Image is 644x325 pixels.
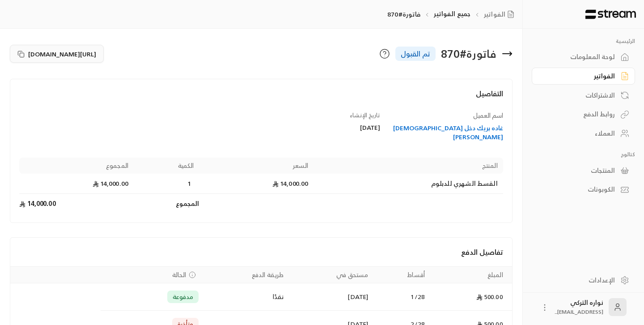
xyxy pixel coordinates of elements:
[430,267,512,283] th: المبلغ
[543,110,615,119] div: روابط الدفع
[19,194,134,214] td: 14,000.00
[10,45,104,63] button: [URL][DOMAIN_NAME]
[543,91,615,100] div: الاشتراكات
[585,9,637,19] img: Logo
[387,10,420,19] p: فاتورة#870
[289,267,373,283] th: مستحق في
[266,123,380,132] div: [DATE]
[314,174,503,194] td: القسط الشهري للدبلوم
[441,47,496,61] div: فاتورة # 870
[555,298,603,316] div: نواره التركي
[473,110,503,121] span: اسم العميل
[543,166,615,175] div: المنتجات
[532,38,635,45] p: الرئيسية
[19,247,503,257] h4: تفاصيل الدفع
[434,8,470,19] a: جميع الفواتير
[19,88,503,108] h4: التفاصيل
[373,283,430,311] td: 1 / 28
[543,72,615,81] div: الفواتير
[199,174,314,194] td: 14,000.00
[134,194,199,214] td: المجموع
[532,181,635,198] a: الكوبونات
[19,174,134,194] td: 14,000.00
[204,283,289,311] td: نقدًا
[401,48,430,59] span: تم القبول
[387,9,518,19] nav: breadcrumb
[289,283,373,311] td: [DATE]
[555,307,603,316] span: [EMAIL_ADDRESS]...
[204,267,289,283] th: طريقة الدفع
[543,185,615,194] div: الكوبونات
[185,179,194,188] span: 1
[389,124,503,141] a: غاده بريك دخل [DEMOGRAPHIC_DATA] [PERSON_NAME]
[350,110,380,120] span: تاريخ الإنشاء
[173,292,194,301] span: مدفوعة
[532,106,635,123] a: روابط الدفع
[543,276,615,285] div: الإعدادات
[314,158,503,174] th: المنتج
[532,151,635,158] p: كتالوج
[373,267,430,283] th: أقساط
[19,158,503,214] table: Products
[543,129,615,138] div: العملاء
[28,49,96,59] span: [URL][DOMAIN_NAME]
[532,125,635,142] a: العملاء
[199,158,314,174] th: السعر
[532,271,635,289] a: الإعدادات
[19,158,134,174] th: المجموع
[172,270,186,279] span: الحالة
[532,162,635,179] a: المنتجات
[532,86,635,104] a: الاشتراكات
[532,48,635,66] a: لوحة المعلومات
[543,52,615,61] div: لوحة المعلومات
[430,283,512,311] td: 500.00
[134,158,199,174] th: الكمية
[532,68,635,85] a: الفواتير
[484,10,518,19] a: الفواتير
